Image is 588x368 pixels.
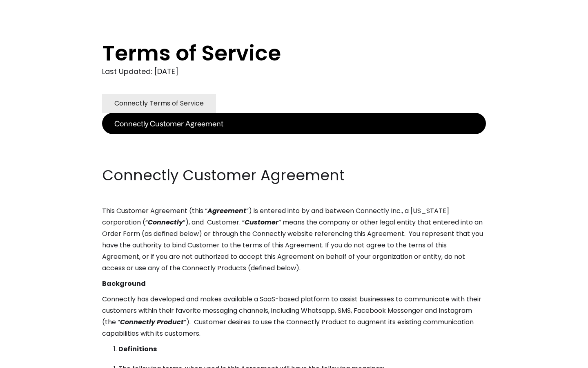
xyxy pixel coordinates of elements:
[102,41,453,65] h1: Terms of Service
[102,294,486,339] p: Connectly has developed and makes available a SaaS-based platform to assist businesses to communi...
[114,118,223,129] div: Connectly Customer Agreement
[114,98,204,109] div: Connectly Terms of Service
[102,65,486,78] div: Last Updated: [DATE]
[102,150,486,161] p: ‍
[8,353,49,365] aside: Language selected: English
[245,218,278,227] em: Customer
[16,354,49,365] ul: Language list
[207,206,246,215] em: Agreement
[102,134,486,146] p: ‍
[102,165,486,186] h2: Connectly Customer Agreement
[102,279,146,288] strong: Background
[102,205,486,274] p: This Customer Agreement (this “ ”) is entered into by and between Connectly Inc., a [US_STATE] co...
[148,218,183,227] em: Connectly
[118,344,157,354] strong: Definitions
[120,317,184,327] em: Connectly Product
